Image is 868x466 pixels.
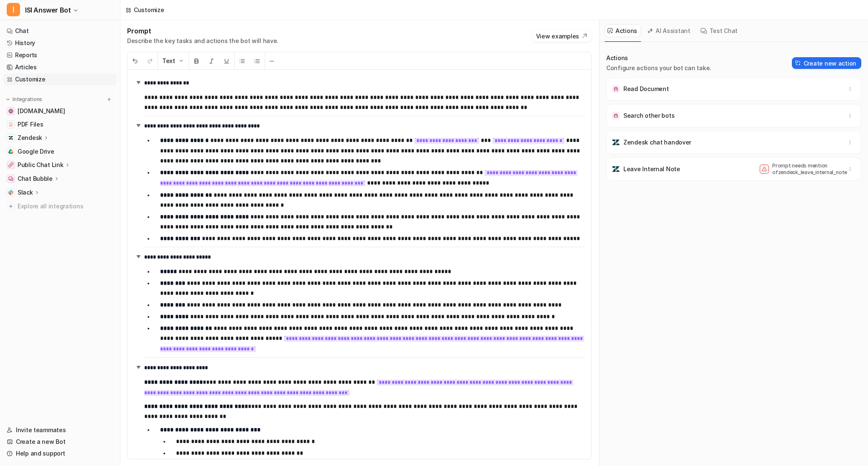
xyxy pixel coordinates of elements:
[134,78,143,86] img: expand-arrow.svg
[605,24,641,37] button: Actions
[8,122,13,127] img: PDF Files
[134,363,143,371] img: expand-arrow.svg
[612,111,620,120] img: Search other bots icon
[265,52,278,69] button: ─
[239,58,245,64] img: Unordered List
[13,96,42,103] p: Integrations
[250,52,265,69] button: Ordered List
[697,24,741,37] button: Test Chat
[772,162,839,176] p: Prompt needs mention of zendesk_leave_internal_note
[7,202,15,210] img: explore all integrations
[623,138,691,147] p: Zendesk chat handover
[3,436,117,448] a: Create a new Bot
[3,146,117,157] a: Google DriveGoogle Drive
[18,107,65,115] span: [DOMAIN_NAME]
[106,96,112,102] img: menu_add.svg
[612,165,620,173] img: Leave Internal Note icon
[223,58,230,64] img: Underline
[18,200,113,213] span: Explore all integrations
[235,52,250,69] button: Unordered List
[3,61,117,73] a: Articles
[18,175,53,183] p: Chat Bubble
[18,188,33,197] p: Slack
[3,25,117,37] a: Chat
[612,138,620,147] img: Zendesk chat handover icon
[178,58,184,64] img: Dropdown Down Arrow
[3,200,117,212] a: Explore all integrations
[158,52,189,69] button: Text
[623,165,680,173] p: Leave Internal Note
[204,52,219,69] button: Italic
[623,85,669,93] p: Read Document
[18,120,43,129] span: PDF Files
[3,424,117,436] a: Invite teammates
[193,58,200,64] img: Bold
[8,190,13,195] img: Slack
[18,161,64,169] p: Public Chat Link
[208,58,215,64] img: Italic
[3,37,117,49] a: History
[254,58,260,64] img: Ordered List
[143,52,158,69] button: Redo
[612,85,620,93] img: Read Document icon
[7,3,20,16] span: I
[18,134,42,142] p: Zendesk
[219,52,234,69] button: Underline
[8,162,13,167] img: Public Chat Link
[5,96,11,102] img: expand menu
[3,73,117,85] a: Customize
[3,49,117,61] a: Reports
[623,111,674,120] p: Search other bots
[189,52,204,69] button: Bold
[606,64,711,72] p: Configure actions your bot can take.
[127,37,278,45] p: Describe the key tasks and actions the bot will have.
[3,448,117,459] a: Help and support
[644,24,694,37] button: AI Assistant
[8,109,13,114] img: www.internationalstudentinsurance.com
[134,252,143,261] img: expand-arrow.svg
[18,147,54,156] span: Google Drive
[8,135,13,140] img: Zendesk
[8,149,13,154] img: Google Drive
[134,5,164,14] div: Customize
[795,60,801,66] img: Create action
[25,4,71,16] span: ISI Answer Bot
[532,30,592,42] button: View examples
[3,119,117,130] a: PDF FilesPDF Files
[132,58,138,64] img: Undo
[3,105,117,117] a: www.internationalstudentinsurance.com[DOMAIN_NAME]
[128,52,143,69] button: Undo
[147,58,153,64] img: Redo
[3,95,45,104] button: Integrations
[134,121,143,129] img: expand-arrow.svg
[792,57,861,69] button: Create new action
[606,54,711,62] p: Actions
[127,27,278,35] h1: Prompt
[8,176,13,181] img: Chat Bubble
